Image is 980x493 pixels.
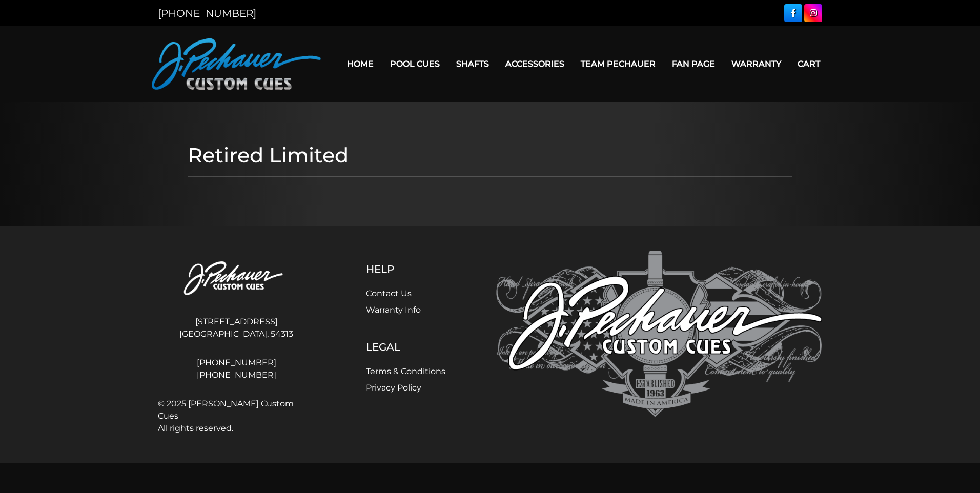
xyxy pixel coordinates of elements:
[188,143,792,168] h1: Retired Limited
[723,51,789,77] a: Warranty
[573,51,664,77] a: Team Pechauer
[158,251,315,307] img: Pechauer Custom Cues
[158,369,315,381] a: [PHONE_NUMBER]
[366,263,445,275] h5: Help
[158,357,315,369] a: [PHONE_NUMBER]
[496,251,822,417] img: Pechauer Custom Cues
[366,341,445,353] h5: Legal
[339,51,382,77] a: Home
[366,305,421,315] a: Warranty Info
[664,51,723,77] a: Fan Page
[448,51,497,77] a: Shafts
[366,289,412,298] a: Contact Us
[382,51,448,77] a: Pool Cues
[497,51,573,77] a: Accessories
[158,398,315,435] span: © 2025 [PERSON_NAME] Custom Cues All rights reserved.
[366,366,445,376] a: Terms & Conditions
[366,383,421,393] a: Privacy Policy
[158,312,315,344] address: [STREET_ADDRESS] [GEOGRAPHIC_DATA], 54313
[789,51,828,77] a: Cart
[152,38,321,90] img: Pechauer Custom Cues
[158,7,256,19] a: [PHONE_NUMBER]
